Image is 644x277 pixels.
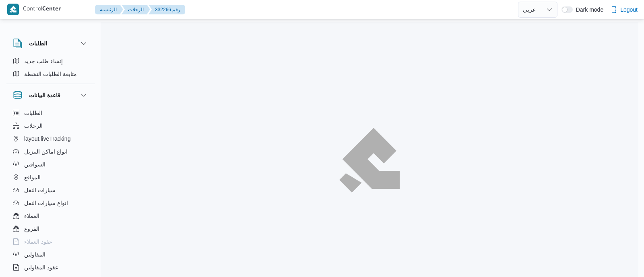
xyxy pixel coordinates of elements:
[24,108,42,118] span: الطلبات
[24,185,56,195] span: سيارات النقل
[344,133,395,187] img: ILLA Logo
[10,68,92,80] button: متابعة الطلبات النشطة
[620,5,638,14] span: Logout
[24,224,39,234] span: الفروع
[24,56,63,66] span: إنشاء طلب جديد
[24,69,77,79] span: متابعة الطلبات النشطة
[10,158,92,171] button: السواقين
[7,4,19,15] img: X8yXhbKr1z7QwAAAABJRU5ErkJggg==
[149,5,185,14] button: 332266 رقم
[607,2,641,18] button: Logout
[24,198,68,208] span: انواع سيارات النقل
[10,222,92,235] button: الفروع
[6,55,95,84] div: الطلبات
[24,263,58,272] span: عقود المقاولين
[10,184,92,197] button: سيارات النقل
[13,90,89,100] button: قاعدة البيانات
[10,107,92,119] button: الطلبات
[24,134,70,144] span: layout.liveTracking
[10,119,92,132] button: الرحلات
[10,209,92,222] button: العملاء
[95,5,123,14] button: الرئيسيه
[573,6,603,13] span: Dark mode
[10,55,92,68] button: إنشاء طلب جديد
[10,261,92,274] button: عقود المقاولين
[24,160,45,169] span: السواقين
[10,248,92,261] button: المقاولين
[24,211,39,221] span: العملاء
[24,147,68,156] span: انواع اماكن التنزيل
[10,197,92,209] button: انواع سيارات النقل
[24,237,52,246] span: عقود العملاء
[24,172,41,182] span: المواقع
[29,90,60,100] h3: قاعدة البيانات
[10,235,92,248] button: عقود العملاء
[122,5,150,14] button: الرحلات
[42,6,61,13] b: Center
[24,250,45,259] span: المقاولين
[29,39,47,48] h3: الطلبات
[24,121,43,131] span: الرحلات
[10,171,92,184] button: المواقع
[13,39,89,48] button: الطلبات
[10,132,92,145] button: layout.liveTracking
[10,145,92,158] button: انواع اماكن التنزيل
